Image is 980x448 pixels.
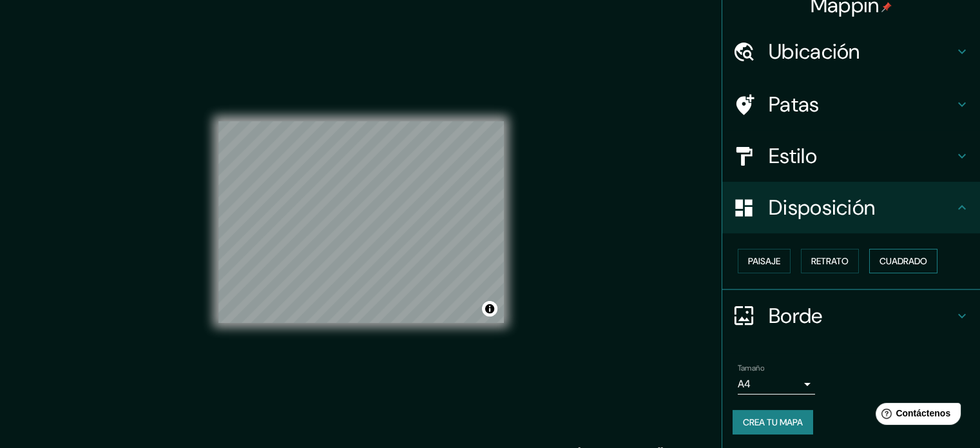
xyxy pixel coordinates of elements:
[722,26,980,77] div: Ubicación
[801,249,859,273] button: Retrato
[748,255,780,267] font: Paisaje
[738,374,815,394] div: A4
[743,416,803,428] font: Crea tu mapa
[769,142,817,170] font: Estilo
[769,194,875,221] font: Disposición
[738,377,751,391] font: A4
[722,290,980,342] div: Borde
[769,38,860,65] font: Ubicación
[482,301,497,317] button: Activar o desactivar atribución
[738,363,764,373] font: Tamaño
[869,249,937,273] button: Cuadrado
[218,121,504,323] canvas: Mapa
[879,255,927,267] font: Cuadrado
[738,249,791,273] button: Paisaje
[733,410,813,434] button: Crea tu mapa
[865,398,966,434] iframe: Lanzador de widgets de ayuda
[769,91,820,118] font: Patas
[769,302,823,329] font: Borde
[722,130,980,182] div: Estilo
[811,255,849,267] font: Retrato
[881,2,892,12] img: pin-icon.png
[722,79,980,130] div: Patas
[722,182,980,233] div: Disposición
